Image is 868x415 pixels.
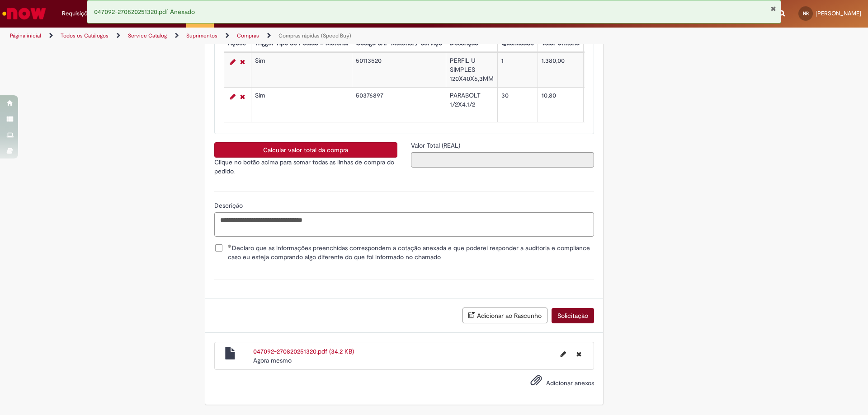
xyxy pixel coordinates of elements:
button: Adicionar ao Rascunho [462,308,547,323]
button: Calcular valor total da compra [214,142,397,158]
a: Página inicial [10,32,41,39]
a: Remover linha 1 [238,56,247,67]
label: Somente leitura - Valor Total (REAL) [411,141,462,150]
a: Compras [237,32,259,39]
span: Requisições [62,9,94,18]
a: 047092-270820251320.pdf (34.2 KB) [253,347,354,355]
a: Service Catalog [128,32,167,39]
td: 50376897 [352,88,446,122]
button: Excluir 047092-270820251320.pdf [571,347,587,361]
a: Editar Linha 2 [228,91,238,102]
img: ServiceNow [1,5,47,23]
span: Somente leitura - Valor Total (REAL) [411,141,462,149]
button: Fechar Notificação [770,5,776,12]
td: 324,00 [583,88,641,122]
input: Valor Total (REAL) [411,152,594,168]
button: Editar nome de arquivo 047092-270820251320.pdf [555,347,571,361]
a: Remover linha 2 [238,91,247,102]
td: Sim [251,88,352,122]
ul: Trilhas de página [7,28,572,44]
td: 1.380,00 [583,53,641,88]
a: Compras rápidas (Speed Buy) [278,32,351,39]
span: Agora mesmo [253,356,292,364]
span: Descrição [214,201,245,210]
td: PERFIL U SIMPLES 120X40X6,3MM [446,53,497,88]
textarea: Descrição [214,212,594,237]
button: Solicitação [552,308,594,323]
a: Suprimentos [186,32,217,39]
td: 10,80 [538,88,583,122]
a: Editar Linha 1 [228,56,238,67]
a: Todos os Catálogos [61,32,108,39]
span: NR [803,10,809,16]
span: Obrigatório Preenchido [228,244,232,248]
td: PARABOLT 1/2X4.1/2 [446,88,497,122]
span: Declaro que as informações preenchidas correspondem a cotação anexada e que poderei responder a a... [228,243,594,261]
span: [PERSON_NAME] [816,9,861,17]
td: Sim [251,53,352,88]
p: Clique no botão acima para somar todas as linhas de compra do pedido. [214,158,397,176]
span: 047092-270820251320.pdf Anexado [94,8,195,16]
time: 29/08/2025 14:49:44 [253,356,292,364]
td: 50113520 [352,53,446,88]
button: Adicionar anexos [528,372,544,393]
td: 1.380,00 [538,53,583,88]
span: Adicionar anexos [546,379,594,387]
td: 30 [497,88,538,122]
td: 1 [497,53,538,88]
